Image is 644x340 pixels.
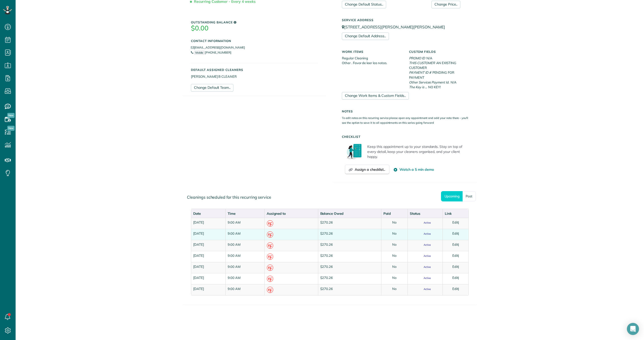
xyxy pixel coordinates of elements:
a: Upcoming [441,191,463,201]
p: [STREET_ADDRESS][PERSON_NAME][PERSON_NAME] [342,24,469,30]
td: [DATE] [191,218,225,229]
li: Other . Favor de leer las notas. [342,61,401,65]
div: Date [193,211,223,216]
td: No [381,240,408,251]
td: [DATE] [191,284,225,295]
td: $270.26 [318,251,381,262]
td: [DATE] [191,229,225,240]
li: Regular Cleaning [342,56,401,61]
span: FC [267,242,273,249]
h5: Outstanding Balance [191,21,318,24]
div: Paid [383,211,406,216]
small: 1 [267,245,273,250]
td: No [381,273,408,284]
a: Edit [452,265,458,269]
em: PROMO ID [409,56,425,60]
td: No [381,251,408,262]
td: $270.26 [318,218,381,229]
small: 1 [267,256,273,261]
td: | [442,273,468,284]
h5: Notes [342,110,469,113]
td: $270.26 [318,229,381,240]
li: [EMAIL_ADDRESS][DOMAIN_NAME] [191,45,318,50]
div: Time [228,211,262,216]
span: FC [267,253,273,260]
em: THIS CUSTOMER [409,61,435,65]
span: FC [267,220,273,227]
a: Past [463,191,476,201]
td: No [381,284,408,295]
a: Change Work Items & Custom Fields.. [342,92,409,100]
td: $270.26 [318,262,381,273]
span: Active [420,222,431,224]
td: 9:00 AM [225,273,264,284]
a: Change Default Team.. [191,84,233,92]
span: Active [420,244,431,246]
span: New [7,126,15,131]
em: The Key is ... [409,85,427,89]
span: FC [267,287,273,293]
em: PAYMENT ID # [409,70,431,74]
em: Other Services Payment Id. [409,80,449,84]
span: NO KEY! [428,85,441,89]
a: Edit [452,231,458,235]
h5: Default Assigned Cleaners [191,68,318,71]
span: PENDING FOR PAYMENT [409,70,454,79]
span: Active [420,266,431,268]
h5: Service Address [342,18,469,22]
span: Active [420,288,431,290]
span: New [7,113,15,118]
td: $270.26 [318,284,381,295]
span: FC [267,231,273,238]
h5: Custom Fields [409,50,469,53]
h3: $0.00 [191,25,318,32]
span: Active [420,233,431,235]
td: 9:00 AM [225,229,264,240]
td: 9:00 AM [225,240,264,251]
td: $270.26 [318,240,381,251]
span: FC [267,276,273,282]
td: 9:00 AM [225,251,264,262]
div: Assigned to [267,211,316,216]
td: | [442,240,468,251]
small: 1 [267,234,273,239]
td: [DATE] [191,240,225,251]
span: Active [420,277,431,279]
a: Edit [452,242,458,246]
h5: Checklist [342,135,469,138]
td: 9:00 AM [225,218,264,229]
td: | [442,262,468,273]
h5: Contact Information [191,39,318,42]
small: To edit notes on this recurring service please open any appointment and add your note there - you... [342,116,468,124]
td: | [442,251,468,262]
small: 1 [267,267,273,272]
td: $270.26 [318,273,381,284]
td: No [381,218,408,229]
a: Edit [452,287,458,291]
div: Balance Owed [320,211,379,216]
div: Status [410,211,440,216]
td: | [442,218,468,229]
span: Active [420,255,431,257]
td: | [442,229,468,240]
td: | [442,284,468,295]
td: [DATE] [191,251,225,262]
div: Open Intercom Messenger [627,323,639,335]
td: No [381,262,408,273]
span: N/A [426,56,432,60]
td: [DATE] [191,273,225,284]
a: Edit [452,276,458,280]
td: 9:00 AM [225,262,264,273]
td: [DATE] [191,262,225,273]
small: 1 [267,278,273,283]
div: Cleanings scheduled for this recurring service [183,190,477,204]
td: No [381,229,408,240]
small: 1 [267,289,273,294]
a: Edit [452,220,458,224]
a: Edit [452,253,458,258]
td: 9:00 AM [225,284,264,295]
small: Mobile [194,51,205,55]
li: [PERSON_NAME] B CLEANER [191,74,318,79]
small: 1 [267,223,273,228]
h5: Work Items [342,50,401,53]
